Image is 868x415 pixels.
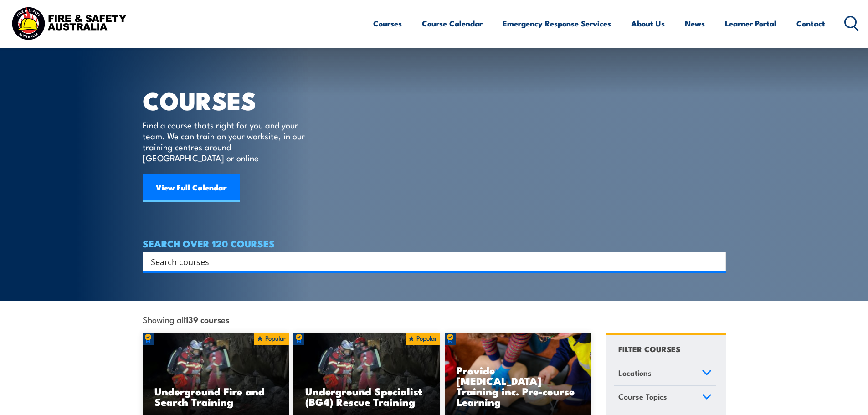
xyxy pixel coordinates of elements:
a: Learner Portal [725,11,776,36]
p: Find a course thats right for you and your team. We can train on your worksite, in our training c... [143,119,309,163]
h3: Provide [MEDICAL_DATA] Training inc. Pre-course Learning [457,365,580,407]
img: Low Voltage Rescue and Provide CPR [445,333,591,415]
h3: Underground Fire and Search Training [154,386,277,407]
span: Locations [618,367,652,379]
a: Underground Specialist (BG4) Rescue Training [293,333,440,415]
img: Underground mine rescue [143,333,289,415]
a: Locations [614,362,716,386]
strong: 139 courses [185,313,229,325]
img: Underground mine rescue [293,333,440,415]
a: News [685,11,705,36]
a: Course Topics [614,386,716,410]
a: View Full Calendar [143,174,240,202]
h4: SEARCH OVER 120 COURSES [143,238,726,248]
span: Showing all [143,314,229,324]
input: Search input [151,255,706,268]
h4: FILTER COURSES [618,343,680,355]
a: Emergency Response Services [503,11,611,36]
h1: COURSES [143,89,318,111]
a: Course Calendar [422,11,483,36]
button: Search magnifier button [710,255,723,268]
form: Search form [153,255,708,268]
a: Underground Fire and Search Training [143,333,289,415]
a: About Us [631,11,665,36]
h3: Underground Specialist (BG4) Rescue Training [305,386,428,407]
a: Courses [373,11,402,36]
a: Provide [MEDICAL_DATA] Training inc. Pre-course Learning [445,333,591,415]
span: Course Topics [618,390,667,403]
a: Contact [796,11,825,36]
